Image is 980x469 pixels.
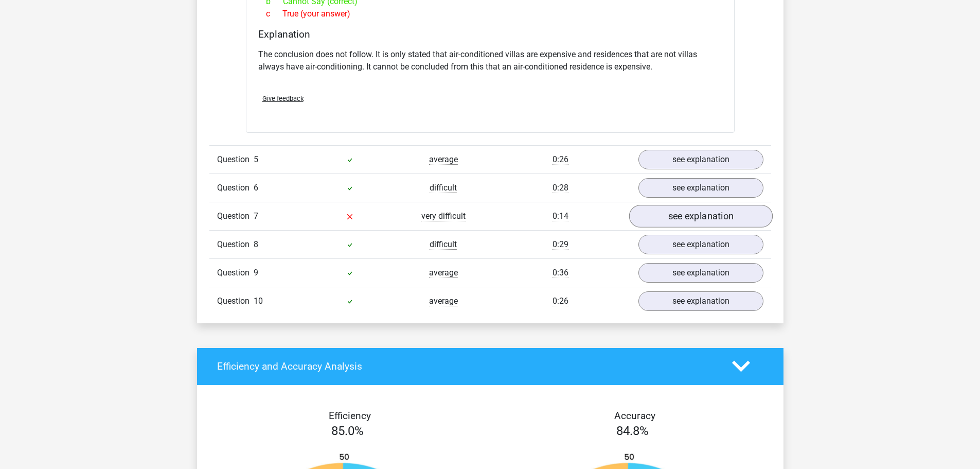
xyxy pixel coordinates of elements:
[217,153,254,166] span: Question
[254,239,258,249] span: 8
[254,183,258,193] span: 6
[553,268,568,278] span: 0:36
[254,296,263,306] span: 10
[629,205,772,228] a: see explanation
[217,238,254,251] span: Question
[553,154,568,165] span: 0:26
[430,183,457,193] span: difficult
[217,182,254,194] span: Question
[638,263,763,283] a: see explanation
[266,8,282,20] span: c
[553,211,568,221] span: 0:14
[430,239,457,250] span: difficult
[638,291,763,311] a: see explanation
[429,154,458,165] span: average
[217,210,254,222] span: Question
[553,239,568,250] span: 0:29
[258,48,722,73] p: The conclusion does not follow. It is only stated that air-conditioned villas are expensive and r...
[553,183,568,193] span: 0:28
[262,95,304,102] span: Give feedback
[553,296,568,306] span: 0:26
[429,268,458,278] span: average
[421,211,466,221] span: very difficult
[638,235,763,254] a: see explanation
[254,211,258,221] span: 7
[217,267,254,279] span: Question
[638,150,763,169] a: see explanation
[217,360,717,372] h4: Efficiency and Accuracy Analysis
[217,295,254,307] span: Question
[616,424,649,438] span: 84.8%
[254,154,258,164] span: 5
[217,410,483,422] h4: Efficiency
[254,268,258,277] span: 9
[258,28,722,40] h4: Explanation
[502,410,768,422] h4: Accuracy
[331,424,364,438] span: 85.0%
[638,178,763,198] a: see explanation
[258,8,722,20] div: True (your answer)
[429,296,458,306] span: average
